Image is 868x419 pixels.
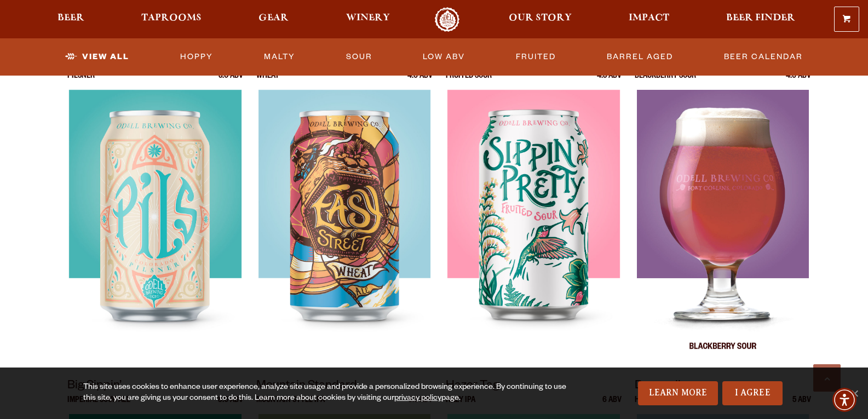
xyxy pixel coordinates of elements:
[447,90,619,364] img: Sippin’ Pretty
[509,14,572,22] span: Our Story
[394,394,441,403] a: privacy policy
[83,382,571,404] div: This site uses cookies to enhance user experience, analyze site usage and provide a personalized ...
[446,72,492,90] p: Fruited Sour
[635,53,811,364] a: Sippin’ Blackberry Blackberry Sour 4.6 ABV Sippin’ Blackberry Sippin’ Blackberry
[251,7,296,32] a: Gear
[813,364,841,392] a: Scroll to top
[446,53,622,364] a: [PERSON_NAME]’ Pretty Fruited Sour 4.5 ABV Sippin’ Pretty Sippin’ Pretty
[260,44,300,70] a: Malty
[602,44,677,70] a: Barrel Aged
[176,44,217,70] a: Hoppy
[427,7,468,32] a: Odell Home
[832,388,856,412] div: Accessibility Menu
[256,53,433,364] a: Easy Street Wheat 4.6 ABV Easy Street Easy Street
[407,72,433,90] p: 4.6 ABV
[635,72,696,90] p: Blackberry Sour
[622,7,676,32] a: Impact
[339,7,397,32] a: Winery
[134,7,209,32] a: Taprooms
[61,44,134,70] a: View All
[597,72,622,90] p: 4.5 ABV
[219,72,243,90] p: 5.0 ABV
[502,7,579,32] a: Our Story
[258,90,430,364] img: Easy Street
[67,53,244,364] a: [PERSON_NAME] Pilsner 5.0 ABV Odell Pils Odell Pils
[786,72,811,90] p: 4.6 ABV
[511,44,560,70] a: Fruited
[346,14,390,22] span: Winery
[258,14,289,22] span: Gear
[141,14,202,22] span: Taprooms
[67,72,95,90] p: Pilsner
[58,14,84,22] span: Beer
[726,14,795,22] span: Beer Finder
[629,14,669,22] span: Impact
[719,7,802,32] a: Beer Finder
[342,44,377,70] a: Sour
[638,381,718,405] a: Learn More
[69,90,241,364] img: Odell Pils
[722,381,783,405] a: I Agree
[720,44,807,70] a: Beer Calendar
[256,72,279,90] p: Wheat
[50,7,91,32] a: Beer
[637,90,809,364] img: Sippin’ Blackberry
[418,44,469,70] a: Low ABV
